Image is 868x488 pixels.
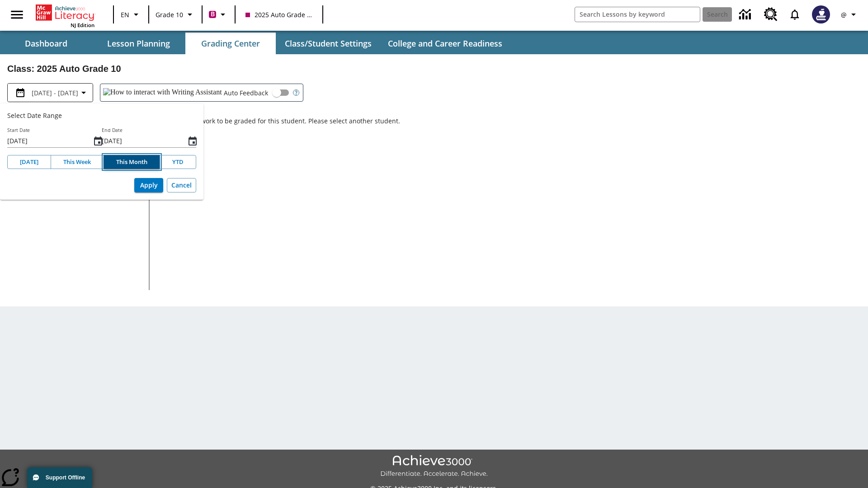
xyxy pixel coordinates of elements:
[4,1,30,28] button: Open side menu
[121,10,129,19] span: EN
[36,3,94,28] div: Home
[211,9,215,20] span: B
[184,132,202,150] button: End Date, Choose date, August 24, 2025, Selected
[104,155,160,169] button: This Month
[759,2,783,27] a: Resource Center, Will open in new tab
[11,87,89,98] button: Select the date range menu item
[841,10,847,19] span: @
[102,127,123,134] label: End Date
[103,88,222,97] img: How to interact with Writing Assistant
[156,10,183,19] span: Grade 10
[134,178,163,193] button: Apply
[27,467,92,488] button: Support Offline
[51,155,104,169] button: This Week
[185,33,276,54] button: Grading Center
[812,5,830,23] img: Avatar
[380,455,488,478] img: Achieve3000 Differentiate Accelerate Achieve
[7,155,51,169] button: [DATE]
[245,10,312,19] span: 2025 Auto Grade 10
[93,33,184,54] button: Lesson Planning
[7,61,861,76] h2: Class : 2025 Auto Grade 10
[835,6,864,23] button: Profile/Settings
[7,111,196,120] h2: Select Date Range
[575,7,700,22] input: search field
[807,3,835,26] button: Select a new avatar
[783,3,807,26] a: Notifications
[152,6,199,23] button: Grade: Grade 10, Select a grade
[381,33,509,54] button: College and Career Readiness
[1,33,91,54] button: Dashboard
[36,4,94,22] a: Home
[289,84,303,101] button: Open Help for Writing Assistant
[46,474,85,481] span: Support Offline
[7,127,30,134] label: Start Date
[224,88,268,98] span: Auto Feedback
[167,178,196,193] button: Cancel
[165,117,861,133] p: There is no work to be graded for this student. Please select another student.
[117,6,146,23] button: Language: EN, Select a language
[160,155,196,169] button: YTD
[205,6,232,23] button: Boost Class color is violet red. Change class color
[78,87,89,98] svg: Collapse Date Range Filter
[278,33,379,54] button: Class/Student Settings
[32,88,78,98] span: [DATE] - [DATE]
[71,22,94,28] span: NJ Edition
[89,132,107,150] button: Start Date, Choose date, August 1, 2025, Selected
[734,2,759,27] a: Data Center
